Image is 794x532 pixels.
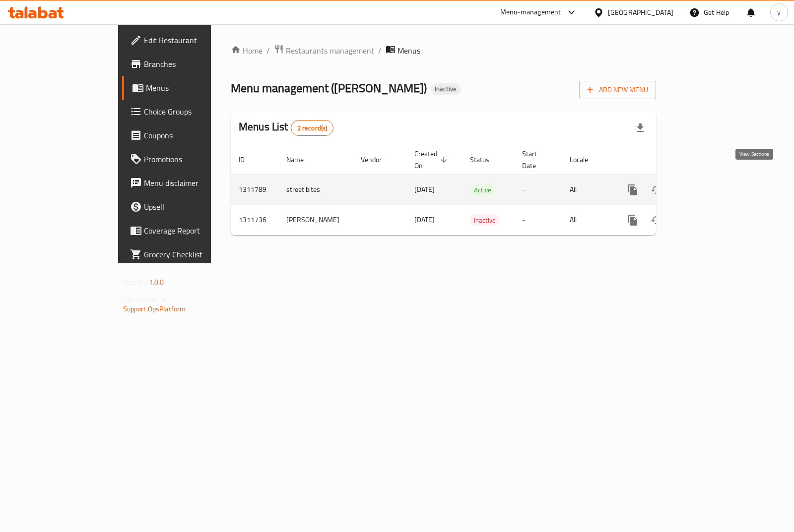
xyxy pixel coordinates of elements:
[122,147,251,171] a: Promotions
[397,45,420,57] span: Menus
[562,205,613,235] td: All
[587,84,648,96] span: Add New Menu
[645,208,668,232] button: Change Status
[361,154,395,166] span: Vendor
[414,183,435,196] span: [DATE]
[231,145,724,236] table: enhanced table
[514,175,562,205] td: -
[144,177,243,189] span: Menu disclaimer
[470,215,500,226] span: Inactive
[122,219,251,242] a: Coverage Report
[144,225,243,236] span: Coverage Report
[522,148,550,172] span: Start Date
[231,44,656,57] nav: breadcrumb
[579,81,656,99] button: Add New Menu
[514,205,562,235] td: -
[123,302,186,315] a: Support.OpsPlatform
[500,6,561,18] div: Menu-management
[777,7,781,18] span: y
[123,276,147,289] span: Version:
[291,123,333,133] span: 2 record(s)
[239,119,333,136] h2: Menus List
[146,82,243,94] span: Menus
[562,175,613,205] td: All
[378,45,382,57] li: /
[122,242,251,266] a: Grocery Checklist
[149,276,164,289] span: 1.0.0
[122,171,251,195] a: Menu disclaimer
[122,123,251,147] a: Coupons
[570,154,601,166] span: Locale
[144,106,243,118] span: Choice Groups
[122,195,251,219] a: Upsell
[414,213,435,226] span: [DATE]
[621,178,645,202] button: more
[231,77,427,99] span: Menu management ( [PERSON_NAME] )
[431,85,461,93] span: Inactive
[613,145,724,175] th: Actions
[628,116,652,140] div: Export file
[144,153,243,165] span: Promotions
[122,28,251,52] a: Edit Restaurant
[231,205,278,235] td: 1311736
[144,58,243,70] span: Branches
[470,184,495,196] span: Active
[144,34,243,46] span: Edit Restaurant
[122,76,251,100] a: Menus
[470,154,502,166] span: Status
[608,7,673,18] div: [GEOGRAPHIC_DATA]
[144,248,243,260] span: Grocery Checklist
[239,154,258,166] span: ID
[144,201,243,213] span: Upsell
[144,129,243,141] span: Coupons
[414,148,450,172] span: Created On
[274,44,374,57] a: Restaurants management
[621,208,645,232] button: more
[266,45,270,57] li: /
[286,154,317,166] span: Name
[278,205,353,235] td: [PERSON_NAME]
[123,293,169,305] span: Get support on:
[278,175,353,205] td: street bites
[286,45,374,57] span: Restaurants management
[431,83,461,95] div: Inactive
[470,184,495,196] div: Active
[122,52,251,76] a: Branches
[122,100,251,123] a: Choice Groups
[291,120,334,136] div: Total records count
[231,175,278,205] td: 1311789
